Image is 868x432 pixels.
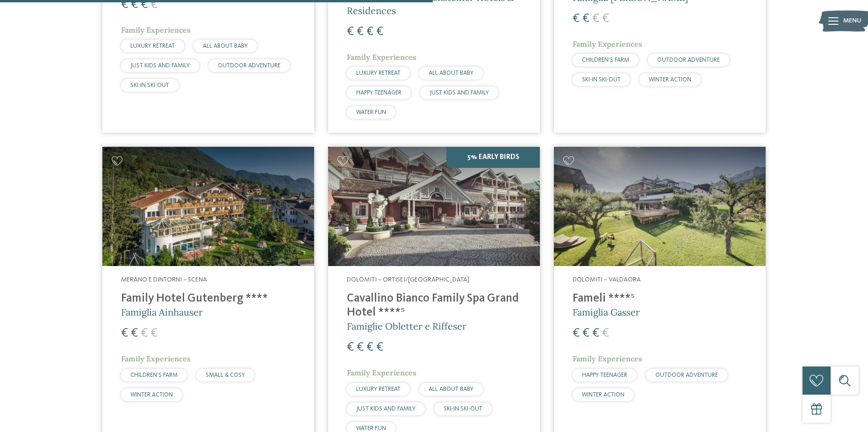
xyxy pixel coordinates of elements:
span: € [151,327,158,339]
span: € [592,13,599,25]
span: Famiglia Ainhauser [121,306,203,318]
img: Family Spa Grand Hotel Cavallino Bianco ****ˢ [328,147,540,266]
span: Family Experiences [347,52,416,62]
span: € [366,26,373,38]
span: € [602,13,609,25]
span: Famiglia Gasser [573,306,640,318]
span: € [582,327,589,339]
span: CHILDREN’S FARM [130,372,178,378]
span: WINTER ACTION [130,392,173,398]
span: HAPPY TEENAGER [356,90,402,96]
span: Dolomiti – Ortisei/[GEOGRAPHIC_DATA] [347,276,469,283]
span: WINTER ACTION [649,77,691,83]
span: SKI-IN SKI-OUT [130,82,169,88]
span: Dolomiti – Valdaora [573,276,641,283]
span: CHILDREN’S FARM [582,57,629,63]
span: € [357,341,364,353]
span: LUXURY RETREAT [130,43,175,49]
span: Family Experiences [121,354,191,363]
img: Family Hotel Gutenberg **** [102,147,314,266]
span: OUTDOOR ADVENTURE [218,63,280,69]
span: € [592,327,599,339]
span: € [582,13,589,25]
span: Merano e dintorni – Scena [121,276,207,283]
span: € [376,26,383,38]
span: WATER FUN [356,109,386,115]
span: OUTDOOR ADVENTURE [657,57,720,63]
span: € [347,26,354,38]
h4: Cavallino Bianco Family Spa Grand Hotel ****ˢ [347,292,521,320]
span: WINTER ACTION [582,392,624,398]
span: SMALL & COSY [206,372,245,378]
span: € [131,327,138,339]
span: € [366,341,373,353]
span: Family Experiences [347,368,416,377]
span: € [347,341,354,353]
span: HAPPY TEENAGER [582,372,627,378]
span: Famiglie Obletter e Riffeser [347,320,466,332]
span: € [573,327,580,339]
span: € [376,341,383,353]
span: SKI-IN SKI-OUT [444,406,482,412]
span: LUXURY RETREAT [356,70,401,76]
h4: Family Hotel Gutenberg **** [121,292,295,306]
span: ALL ABOUT BABY [203,43,248,49]
img: Cercate un hotel per famiglie? Qui troverete solo i migliori! [554,147,766,266]
span: ALL ABOUT BABY [429,70,473,76]
span: € [602,327,609,339]
span: Family Experiences [573,39,642,49]
span: ALL ABOUT BABY [429,386,473,392]
span: JUST KIDS AND FAMILY [430,90,489,96]
span: JUST KIDS AND FAMILY [130,63,190,69]
span: € [121,327,128,339]
span: LUXURY RETREAT [356,386,401,392]
span: Family Experiences [573,354,642,363]
span: € [141,327,148,339]
span: JUST KIDS AND FAMILY [356,406,416,412]
span: € [573,13,580,25]
span: OUTDOOR ADVENTURE [655,372,718,378]
span: SKI-IN SKI-OUT [582,77,621,83]
span: Family Experiences [121,25,191,35]
span: WATER FUN [356,425,386,432]
span: € [357,26,364,38]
